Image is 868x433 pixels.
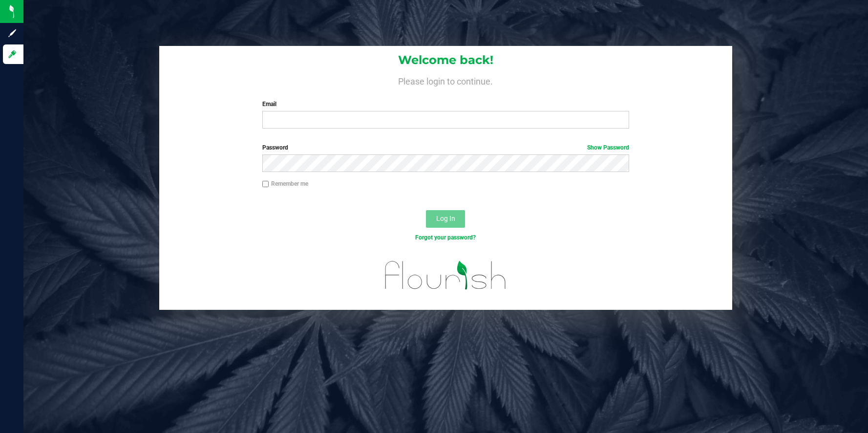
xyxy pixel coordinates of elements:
[587,144,629,151] a: Show Password
[415,234,476,241] a: Forgot your password?
[159,54,732,66] h1: Welcome back!
[262,181,269,188] input: Remember me
[374,252,517,298] img: flourish_logo.svg
[426,210,465,228] button: Log In
[436,215,455,222] span: Log In
[262,100,630,108] label: Email
[159,74,732,86] h4: Please login to continue.
[262,144,288,151] span: Password
[7,49,17,59] inline-svg: Log in
[7,28,17,38] inline-svg: Sign up
[262,179,308,188] label: Remember me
